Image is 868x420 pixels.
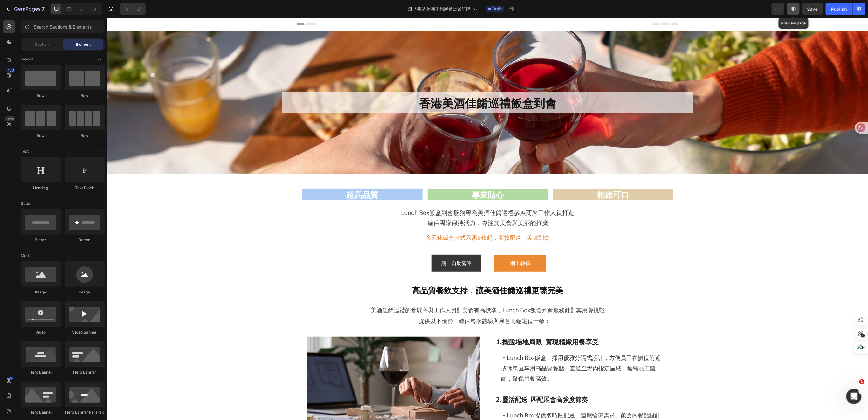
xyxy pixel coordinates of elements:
[21,185,61,191] div: Heading
[76,42,91,47] span: Element
[21,410,61,415] div: Hero Banner
[802,3,823,15] button: Save
[120,3,146,15] div: Undo/Redo
[21,329,61,335] div: Video
[65,410,105,415] div: Hero Banner Parallax
[846,389,862,404] iframe: Intercom live chat
[417,6,471,12] span: 香港美酒佳餚巡禮盒飯訂購
[42,5,45,13] p: 7
[94,54,105,64] span: Toggle open
[65,369,105,375] div: Hero Banner
[35,42,49,47] span: Section
[5,116,15,121] div: Beta
[320,200,441,209] span: 確保團隊保持活力，專注於美食與美酒的推廣
[21,20,105,33] input: Search Sections & Elements
[196,214,566,224] p: 多元化飯盒款式只需$45起，高效配送，美味到會
[65,93,105,99] div: Row
[264,288,498,296] span: 美酒佳餚巡禮的參展商與工作人員對美食有高標準，Lunch Box飯盒到會服務針對其用餐挑戰
[492,6,502,12] span: Draft
[388,319,561,329] h3: 1.擺脫場地局限 實現精緻用餐享受
[294,190,467,199] span: Lunch Box飯盒到會服務專為美酒佳餚巡禮參展商與工作人員打造
[21,253,32,258] span: Media
[414,6,416,12] span: /
[21,133,61,139] div: Row
[21,148,29,154] span: Text
[334,241,365,250] p: 網上自助落單
[94,251,105,261] span: Toggle open
[65,289,105,295] div: Image
[859,379,865,384] span: 1
[325,237,374,254] a: 網上自助落單
[312,299,443,307] span: 提供以下優勢，確保餐飲體驗與展會高端定位一致：
[21,369,61,375] div: Hero Banner
[195,266,566,278] h2: 高品質餐飲支持，讓美酒佳餚巡禮更臻完美
[6,68,15,73] div: 450
[826,3,852,15] button: Publish
[21,289,61,295] div: Image
[94,146,105,156] span: Toggle open
[65,329,105,335] div: Video Banner
[65,133,105,139] div: Row
[21,93,61,99] div: Row
[808,6,818,12] span: Save
[65,185,105,191] div: Text Block
[195,171,315,182] h2: 超高品質
[3,3,47,15] button: 7
[831,6,847,12] div: Publish
[388,377,561,386] h3: 2.靈活配送 匹配展會高強度節奏
[175,74,586,95] h2: 香港美酒佳餚巡禮飯盒到會
[446,171,566,182] h2: 精緻可口
[21,237,61,243] div: Button
[94,198,105,209] span: Toggle open
[394,334,555,365] p: ·Lunch Box飯盒，採用優雅分隔式設計，方便員工在攤位附近或休息區享用高品質餐點。直送至場內指定區域，無需員工離崗，確保用餐高效。
[65,237,105,243] div: Button
[21,201,32,206] span: Button
[21,56,33,62] span: Layout
[403,241,423,250] p: 網上報價
[320,171,441,182] h2: 專業貼心
[387,237,439,254] a: 網上報價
